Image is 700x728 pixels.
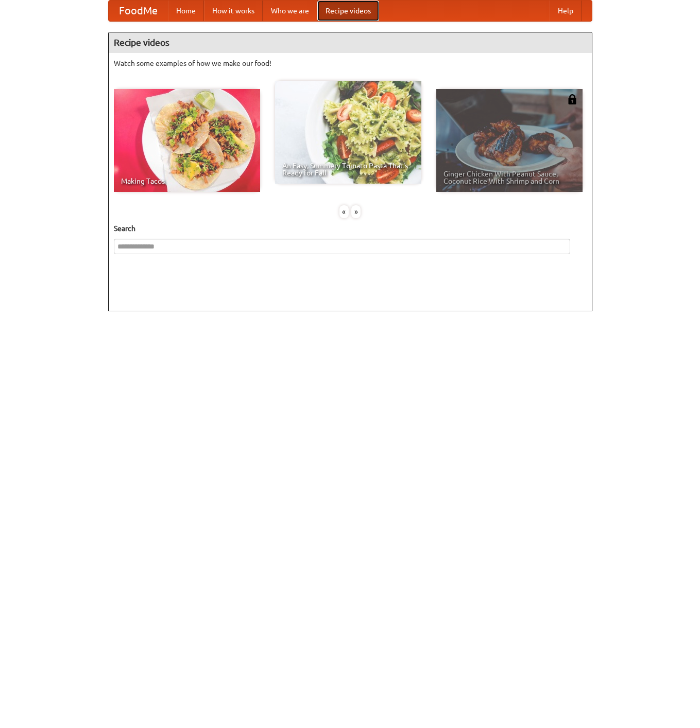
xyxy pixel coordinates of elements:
a: FoodMe [109,1,168,21]
h4: Recipe videos [109,32,592,53]
a: Help [550,1,582,21]
a: Home [168,1,204,21]
p: Watch some examples of how we make our food! [114,58,587,68]
a: Making Tacos [114,89,260,192]
h5: Search [114,223,587,234]
a: Who we are [263,1,317,21]
div: » [351,205,361,218]
a: Recipe videos [317,1,379,21]
img: 483408.png [567,94,577,104]
a: An Easy, Summery Tomato Pasta That's Ready for Fall [275,81,421,184]
span: Making Tacos [121,177,253,185]
a: How it works [204,1,263,21]
span: An Easy, Summery Tomato Pasta That's Ready for Fall [282,162,414,176]
div: « [339,205,349,218]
